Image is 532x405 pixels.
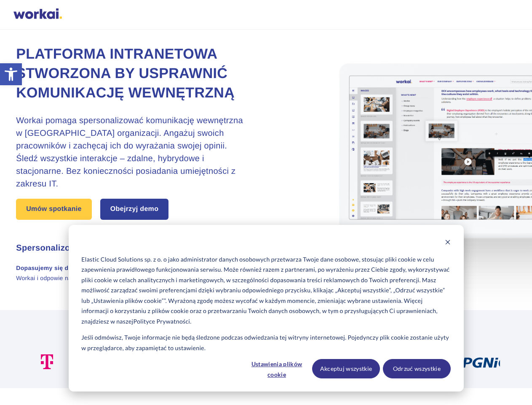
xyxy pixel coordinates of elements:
[244,359,309,378] button: Ustawienia plików cookie
[16,114,246,190] h3: Workai pomaga spersonalizować komunikację wewnętrzna w [GEOGRAPHIC_DATA] organizacji. Angażuj swo...
[312,359,380,378] button: Akceptuj wszystkie
[16,263,246,283] p: nasz ekspert na żywo poprowadzi demo platformy Workai i odpowie na wszystkie Twoje pytania w dogo...
[16,265,94,271] strong: Dopasujemy się do Ciebie:
[134,316,192,327] a: Polityce Prywatności.
[16,199,92,220] a: Umów spotkanie
[69,225,464,391] div: Cookie banner
[445,238,451,248] button: Dismiss cookie banner
[81,332,450,353] p: Jeśli odmówisz, Twoje informacje nie będą śledzone podczas odwiedzania tej witryny internetowej. ...
[16,243,153,253] strong: Spersonalizowane demo na żywo
[16,45,246,103] h1: Platforma intranetowa stworzona by usprawnić komunikację wewnętrzną
[32,329,500,339] h2: Już ponad 100 innowacyjnych korporacji zaufało Workai
[100,199,168,220] a: Obejrzyj demo
[383,359,451,378] button: Odrzuć wszystkie
[81,254,450,327] p: Elastic Cloud Solutions sp. z o. o jako administrator danych osobowych przetwarza Twoje dane osob...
